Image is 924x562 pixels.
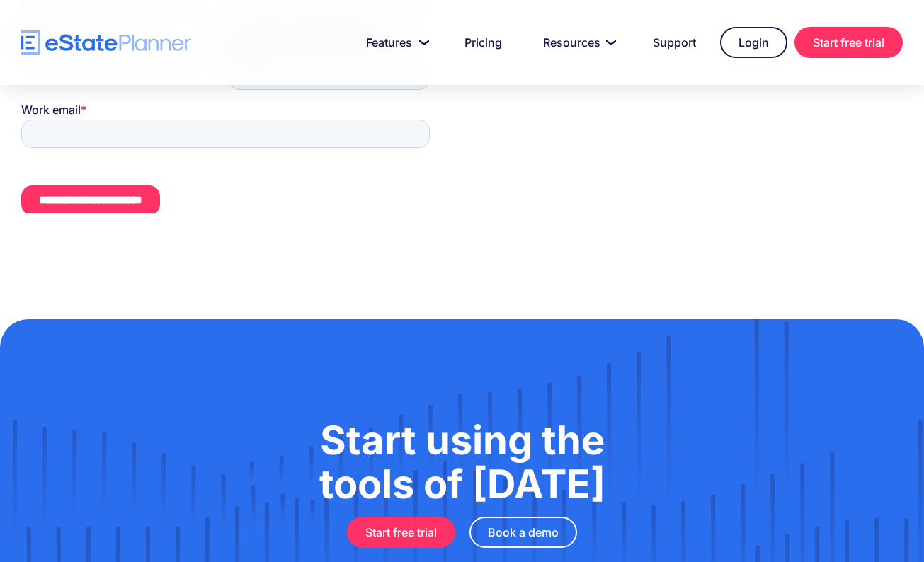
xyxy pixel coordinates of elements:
[347,517,455,548] a: Start free trial
[71,418,853,506] h1: Start using the tools of [DATE]
[21,30,191,55] a: home
[207,58,382,86] span: Number of [PERSON_NAME] per month
[636,28,713,57] a: Support
[720,27,787,58] a: Login
[447,28,519,57] a: Pricing
[349,28,440,57] a: Features
[794,27,903,58] a: Start free trial
[526,28,629,57] a: Resources
[469,517,577,548] a: Book a demo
